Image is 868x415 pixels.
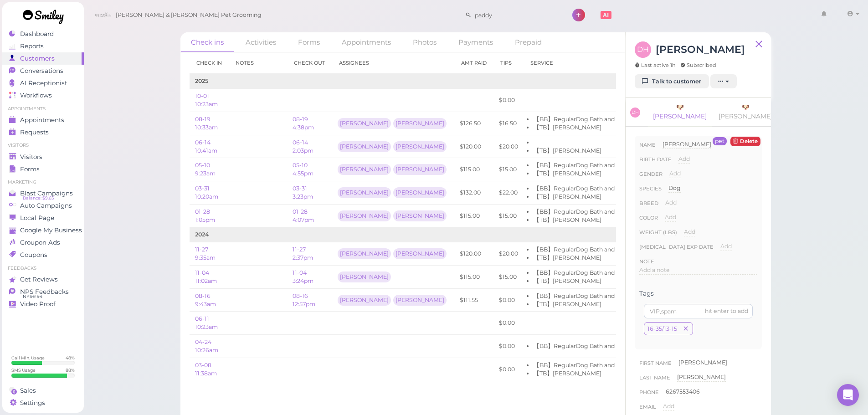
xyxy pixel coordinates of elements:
a: 05-10 4:55pm [293,162,313,177]
span: Last Name [639,373,670,388]
td: $20.00 [493,135,524,158]
div: [PERSON_NAME] [338,210,391,221]
li: 【BB】RegularDog Bath and Brush (35 lbs or less) [534,342,672,350]
input: VIP,spam [644,304,753,318]
a: 01-28 1:05pm [195,208,215,223]
b: 2025 [195,77,208,84]
a: 08-19 10:33am [195,116,218,131]
a: Forms [2,163,84,175]
button: Delete [730,137,760,146]
span: Add a note [639,266,670,273]
td: $0.00 [493,89,524,112]
span: Last active 1h [635,61,676,69]
div: [PERSON_NAME] [338,272,391,282]
a: Google My Business [2,224,84,236]
div: 6267553406 [666,388,700,396]
li: 【TB】[PERSON_NAME] [534,193,672,201]
td: $0.00 [493,288,524,312]
td: $20.00 [493,242,524,266]
th: Tips [493,52,524,74]
span: Sales [20,387,36,395]
a: 03-31 3:23pm [293,185,313,200]
a: NPS Feedbacks NPS® 94 [2,286,84,298]
li: 【TB】[PERSON_NAME] [534,123,672,132]
div: [PERSON_NAME] [677,373,726,382]
span: Conversations [20,67,63,75]
span: Visitors [20,153,42,161]
span: Color [639,213,658,228]
li: 【BB】RegularDog Bath and Brush (35 lbs or less) [534,292,672,300]
div: 88 % [66,367,75,373]
a: Coupons [2,249,84,261]
span: Add [665,199,677,206]
a: Conversations [2,65,84,77]
td: $120.00 [454,242,493,266]
a: Auto Campaigns [2,200,84,212]
h3: [PERSON_NAME] [656,41,745,57]
div: [PERSON_NAME] [338,187,391,198]
span: 16-35/13-15 [646,325,679,332]
td: $126.50 [454,112,493,135]
span: NPS Feedbacks [20,288,69,296]
td: $15.00 [493,158,524,181]
li: 【BB】RegularDog Bath and Brush (35 lbs or less) [534,246,672,254]
span: Birth date [639,155,672,169]
li: 【TB】[PERSON_NAME] [534,169,672,178]
td: $15.00 [493,265,524,288]
span: Dashboard [20,30,54,38]
span: [PERSON_NAME] [663,141,711,148]
a: Activities [235,32,287,52]
a: 06-14 10:41am [195,139,217,154]
a: Talk to customer [635,74,709,89]
li: 【BB】RegularDog Bath and Brush (35 lbs or less) [534,184,672,193]
span: Forms [20,165,40,173]
th: Check in [190,52,229,74]
a: Customers [2,52,84,65]
div: [PERSON_NAME] [393,164,447,175]
div: [PERSON_NAME] [393,248,447,259]
span: Subscribed [680,61,716,69]
div: [PERSON_NAME] [393,118,447,129]
span: Add [678,155,690,162]
div: [PERSON_NAME] [393,295,447,306]
div: 48 % [66,355,75,361]
li: Feedbacks [2,265,84,272]
span: Breed [639,199,658,213]
span: DH [635,41,651,58]
a: Dashboard [2,28,84,40]
a: 01-28 4:07pm [293,208,314,223]
a: Get Reviews [2,273,84,286]
span: Google My Business [20,226,82,234]
span: Appointments [20,116,64,124]
li: 【TB】[PERSON_NAME] [534,147,672,155]
span: Local Page [20,214,54,222]
div: Tags [639,290,757,297]
td: $16.50 [493,112,524,135]
a: Reports [2,40,84,52]
li: 【BB】RegularDog Bath and Brush (35 lbs or less) [534,361,672,369]
span: Dog [668,184,681,191]
td: $15.00 [493,204,524,227]
span: First Name [639,359,672,373]
a: 03-08 11:38am [195,362,217,377]
a: 08-19 4:38pm [293,116,314,131]
a: Sales [2,384,84,397]
a: 🐶 [PERSON_NAME] [713,98,778,126]
span: Workflows [20,92,52,99]
span: Weight (lbs) [639,228,677,242]
span: Phone [639,388,659,402]
span: [PERSON_NAME] & [PERSON_NAME] Pet Grooming [116,2,262,28]
span: Video Proof [20,300,56,308]
td: $0.00 [493,335,524,358]
a: Payments [448,32,503,52]
div: [PERSON_NAME] [393,187,447,198]
span: Blast Campaigns [20,190,73,197]
li: Marketing [2,179,84,185]
a: Check ins [180,32,234,52]
th: Check out [287,52,332,74]
span: Balance: $9.65 [23,195,54,202]
span: Add [720,243,732,250]
span: [MEDICAL_DATA] exp date [639,242,714,257]
span: Settings [20,399,45,407]
a: 11-27 9:35am [195,246,216,261]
